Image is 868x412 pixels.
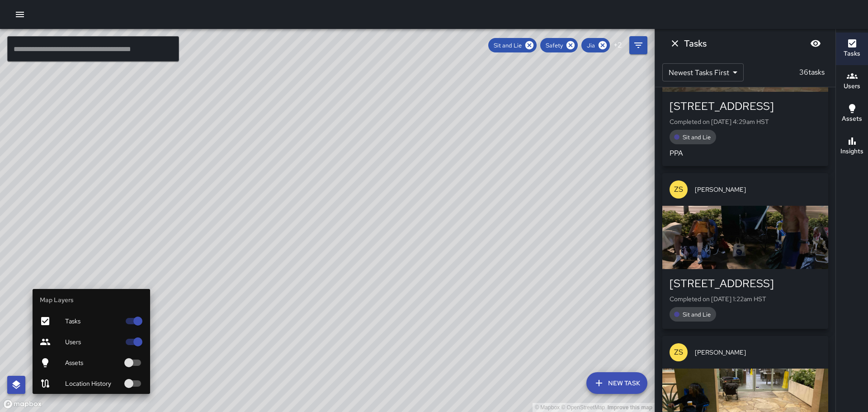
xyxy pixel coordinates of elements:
button: New Task [586,372,647,394]
p: 36 tasks [796,67,828,78]
div: Location History [33,373,150,394]
span: [PERSON_NAME] [695,185,821,194]
button: ZS[PERSON_NAME][STREET_ADDRESS]Completed on [DATE] 1:22am HSTSit and Lie [662,173,828,329]
p: Completed on [DATE] 1:22am HST [670,294,821,303]
div: Safety [540,38,578,52]
h6: Tasks [844,49,860,59]
span: Assets [65,358,120,367]
span: Jia [581,42,600,49]
div: Assets [33,352,150,373]
div: Users [33,331,150,352]
div: Jia [581,38,610,52]
span: [PERSON_NAME] [695,348,821,357]
h6: Users [844,81,860,91]
h6: Insights [840,147,863,156]
span: Sit and Lie [677,133,716,141]
span: Sit and Lie [677,311,716,318]
h6: Tasks [684,36,707,51]
p: ZS [674,184,683,195]
button: Filters [629,36,647,54]
span: Sit and Lie [488,42,527,49]
div: [STREET_ADDRESS] [670,99,821,114]
div: Sit and Lie [488,38,537,52]
button: Blur [807,34,825,52]
p: Completed on [DATE] 4:29am HST [670,117,821,126]
span: Users [65,337,120,346]
li: Map Layers [33,289,150,311]
span: Safety [540,42,568,49]
p: + 2 [613,40,622,51]
button: Users [836,65,868,98]
div: Newest Tasks First [662,63,744,81]
button: Insights [836,130,868,163]
span: Tasks [65,317,120,326]
span: Location History [65,379,120,388]
button: Tasks [836,33,868,65]
div: [STREET_ADDRESS] [670,276,821,291]
h6: Assets [842,114,862,124]
button: Dismiss [666,34,684,52]
p: ZS [674,347,683,358]
button: Assets [836,98,868,130]
div: Tasks [33,311,150,331]
p: PPA [670,148,821,159]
